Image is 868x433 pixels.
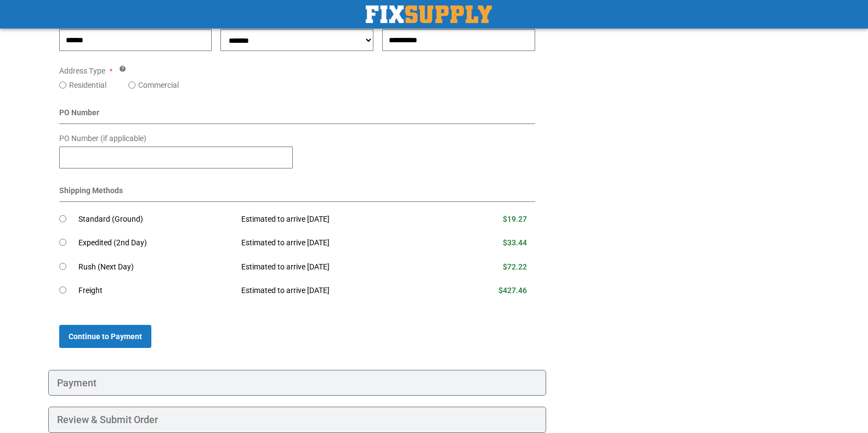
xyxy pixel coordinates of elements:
[78,255,234,279] td: Rush (Next Day)
[366,5,492,23] img: Fix Industrial Supply
[59,66,105,75] span: Address Type
[233,207,445,232] td: Estimated to arrive [DATE]
[59,107,536,124] div: PO Number
[78,207,234,232] td: Standard (Ground)
[503,215,527,223] span: $19.27
[233,255,445,279] td: Estimated to arrive [DATE]
[78,231,234,255] td: Expedited (2nd Day)
[503,262,527,271] span: $72.22
[48,370,547,396] div: Payment
[498,286,527,295] span: $427.46
[69,332,142,341] span: Continue to Payment
[366,5,492,23] a: store logo
[59,134,146,143] span: PO Number (if applicable)
[233,279,445,303] td: Estimated to arrive [DATE]
[59,325,151,348] button: Continue to Payment
[48,407,547,433] div: Review & Submit Order
[59,185,536,202] div: Shipping Methods
[69,80,106,91] label: Residential
[233,231,445,255] td: Estimated to arrive [DATE]
[78,279,234,303] td: Freight
[503,238,527,247] span: $33.44
[138,80,179,91] label: Commercial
